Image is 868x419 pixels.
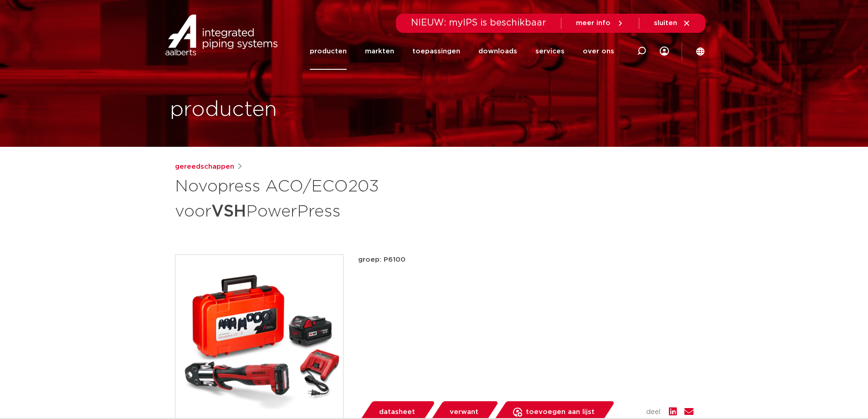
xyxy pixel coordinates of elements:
[170,95,277,124] h1: producten
[660,33,669,70] div: my IPS
[478,33,517,70] a: downloads
[365,33,394,70] a: markten
[654,20,677,26] span: sluiten
[583,33,614,70] a: over ons
[310,33,347,70] a: producten
[358,254,693,265] p: groep: P6100
[175,176,517,225] h1: Novopress ACO/ECO203 voor PowerPress
[535,33,565,70] a: services
[310,33,614,70] nav: Menu
[576,20,611,26] span: meer info
[412,33,460,70] a: toepassingen
[646,407,662,418] span: deel:
[576,19,624,27] a: meer info
[411,18,546,27] span: NIEUW: myIPS is beschikbaar
[654,19,691,27] a: sluiten
[211,203,246,220] strong: VSH
[175,161,234,172] a: gereedschappen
